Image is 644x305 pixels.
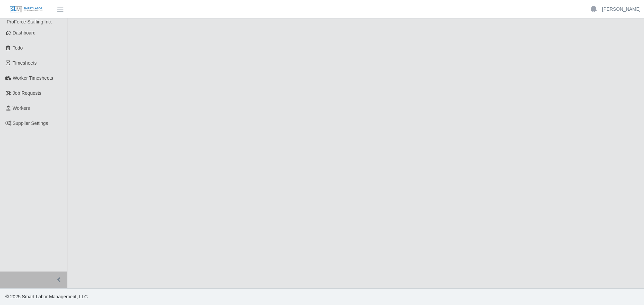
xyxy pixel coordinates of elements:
span: Worker Timesheets [13,75,53,81]
a: [PERSON_NAME] [602,6,641,13]
span: ProForce Staffing Inc. [7,19,52,24]
span: Todo [13,45,23,51]
span: © 2025 Smart Labor Management, LLC [5,294,88,299]
img: SLM Logo [9,6,43,13]
span: Supplier Settings [13,121,48,126]
span: Timesheets [13,60,37,66]
span: Dashboard [13,30,36,35]
span: Workers [13,105,30,111]
span: Job Requests [13,90,42,96]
